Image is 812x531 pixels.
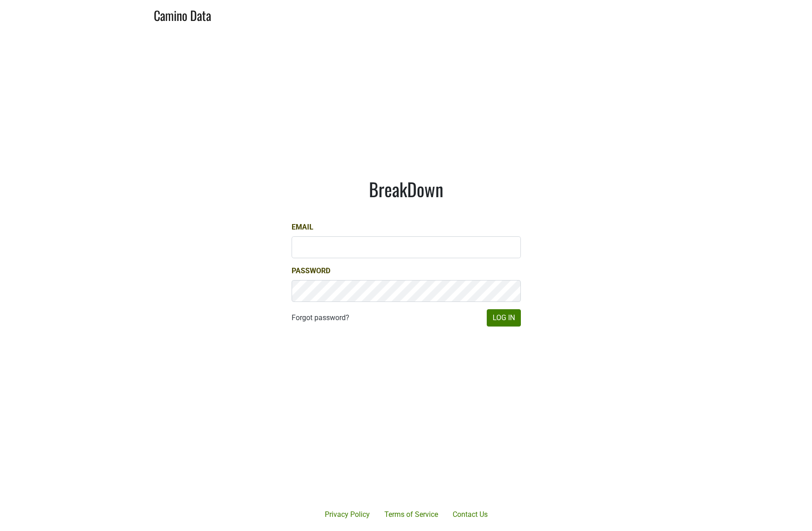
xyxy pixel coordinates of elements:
[292,312,349,323] a: Forgot password?
[292,265,330,276] label: Password
[292,178,521,200] h1: BreakDown
[292,222,313,233] label: Email
[318,505,377,524] a: Privacy Policy
[154,4,211,25] a: Camino Data
[487,309,521,327] button: Log In
[377,505,445,524] a: Terms of Service
[445,505,495,524] a: Contact Us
